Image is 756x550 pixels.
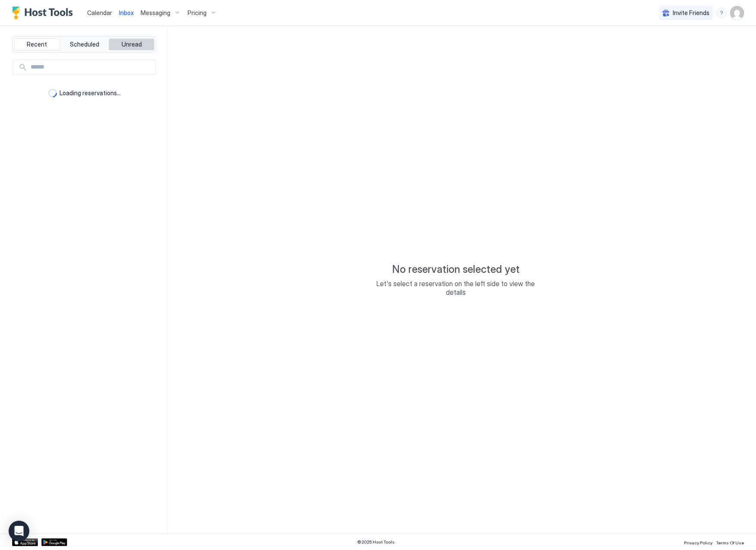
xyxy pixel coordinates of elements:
[392,263,520,276] span: No reservation selected yet
[9,521,29,541] div: Open Intercom Messenger
[27,60,155,75] input: Input Field
[87,9,112,16] span: Calendar
[716,540,744,545] span: Terms Of Use
[12,36,157,53] div: tab-group
[188,9,207,17] span: Pricing
[684,540,712,545] span: Privacy Policy
[12,6,77,19] a: Host Tools Logo
[673,9,709,17] span: Invite Friends
[730,6,744,20] div: User profile
[14,38,60,50] button: Recent
[122,41,142,48] span: Unread
[70,41,99,48] span: Scheduled
[27,41,47,48] span: Recent
[716,537,744,547] a: Terms Of Use
[109,38,154,50] button: Unread
[60,89,121,97] span: Loading reservations...
[716,8,727,18] div: menu
[87,8,112,17] a: Calendar
[141,9,170,17] span: Messaging
[48,89,57,97] div: loading
[370,279,542,297] span: Let's select a reservation on the left side to view the details
[119,9,134,16] span: Inbox
[357,539,395,545] span: © 2025 Host Tools
[684,537,712,547] a: Privacy Policy
[41,538,67,546] a: Google Play Store
[119,8,134,17] a: Inbox
[62,38,107,50] button: Scheduled
[12,538,38,546] a: App Store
